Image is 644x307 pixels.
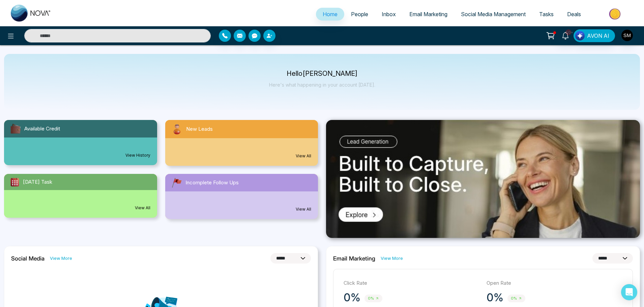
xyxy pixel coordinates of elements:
img: followUps.svg [171,177,183,189]
img: Market-place.gif [591,6,640,22]
button: AVON AI [574,29,615,42]
span: 0% [507,295,525,302]
img: . [326,120,640,238]
a: Inbox [375,8,403,21]
img: Lead Flow [575,31,585,40]
h2: Social Media [11,255,45,262]
img: availableCredit.svg [9,123,22,135]
p: Hello [PERSON_NAME] [269,71,375,76]
a: Social Media Management [454,8,532,21]
span: Email Marketing [409,11,447,18]
a: People [344,8,375,21]
p: Click Rate [344,279,480,287]
a: Home [316,8,344,21]
span: Available Credit [24,125,60,133]
span: 0% [364,295,382,302]
a: View History [125,152,150,158]
img: todayTask.svg [9,177,20,187]
a: Deals [560,8,588,21]
a: View More [381,255,403,262]
a: New LeadsView All [161,120,322,166]
span: Home [323,11,338,18]
span: Incomplete Follow Ups [185,179,239,187]
a: Email Marketing [403,8,454,21]
span: New Leads [186,125,213,133]
h2: Email Marketing [333,255,375,262]
a: View More [50,255,72,262]
span: 10+ [565,29,572,35]
p: 0% [487,291,503,304]
a: View All [296,206,311,212]
span: People [351,11,368,18]
a: Incomplete Follow UpsView All [161,174,322,219]
a: 10+ [557,29,574,41]
img: User Avatar [621,30,633,41]
img: Nova CRM Logo [11,5,51,22]
p: 0% [344,291,360,304]
span: Deals [567,11,581,18]
p: Open Rate [487,279,623,287]
span: Tasks [539,11,554,18]
div: Open Intercom Messenger [621,284,637,300]
a: Tasks [532,8,560,21]
p: Here's what happening in your account [DATE]. [269,82,375,88]
span: Social Media Management [461,11,526,18]
span: Inbox [382,11,396,18]
img: newLeads.svg [171,123,183,135]
a: View All [135,205,150,211]
a: View All [296,153,311,159]
span: AVON AI [587,32,609,40]
span: [DATE] Task [23,178,52,186]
